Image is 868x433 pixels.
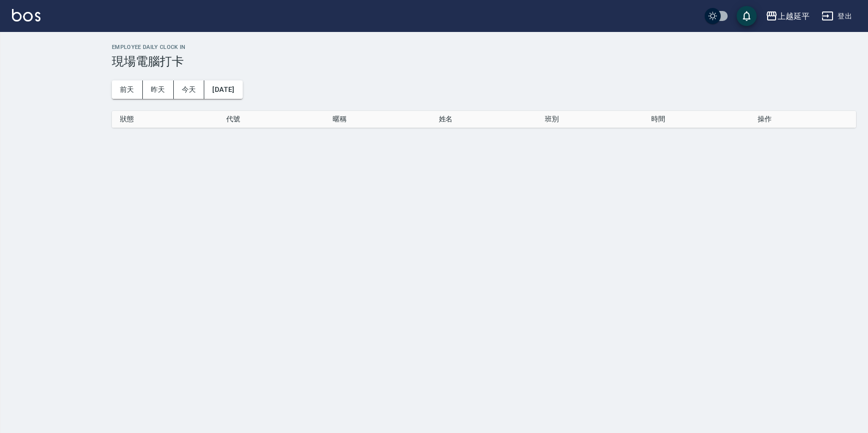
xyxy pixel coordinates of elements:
[325,111,431,128] th: 暱稱
[537,111,643,128] th: 班別
[762,6,814,26] button: 上越延平
[818,7,856,25] button: 登出
[143,80,174,99] button: 昨天
[643,111,750,128] th: 時間
[431,111,537,128] th: 姓名
[778,10,810,22] div: 上越延平
[112,44,856,50] h2: Employee Daily Clock In
[218,111,325,128] th: 代號
[112,80,143,99] button: 前天
[737,6,757,26] button: save
[12,9,40,21] img: Logo
[112,54,856,68] h3: 現場電腦打卡
[204,80,242,99] button: [DATE]
[174,80,205,99] button: 今天
[750,111,856,128] th: 操作
[112,111,218,128] th: 狀態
